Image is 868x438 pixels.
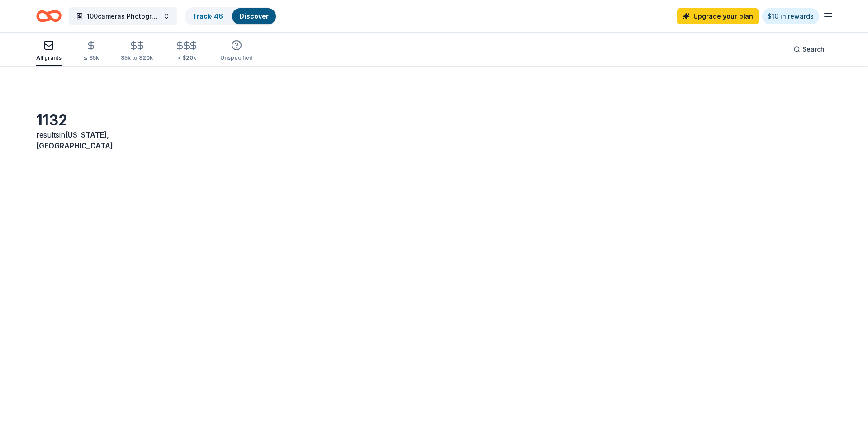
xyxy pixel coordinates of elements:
span: 100cameras Photography & Social Emotional Programming for Youth [87,11,159,22]
button: Search [786,40,832,58]
div: Unspecified [220,54,253,62]
button: Unspecified [220,36,253,66]
span: in [36,130,113,150]
a: $10 in rewards [762,8,819,24]
div: ≤ $5k [83,54,99,62]
button: All grants [36,36,62,66]
a: Discover [239,12,269,20]
span: Search [802,44,825,55]
div: results [36,129,187,151]
span: [US_STATE], [GEOGRAPHIC_DATA] [36,130,113,150]
a: Upgrade your plan [677,8,759,24]
button: 100cameras Photography & Social Emotional Programming for Youth [69,7,177,25]
button: ≤ $5k [83,37,99,66]
button: $5k to $20k [121,37,153,66]
div: All grants [36,54,62,62]
button: Track· 46Discover [185,7,277,25]
button: > $20k [175,37,199,66]
a: Track· 46 [193,12,223,20]
div: $5k to $20k [121,54,153,62]
a: Home [36,5,62,27]
div: 1132 [36,111,187,129]
div: > $20k [175,54,199,62]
